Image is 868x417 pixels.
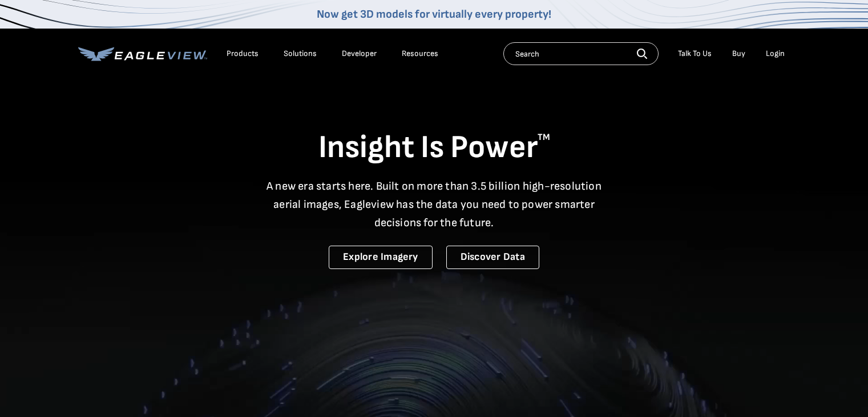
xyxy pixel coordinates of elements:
h1: Insight Is Power [78,128,790,168]
div: Resources [402,49,438,59]
div: Products [227,49,259,59]
div: Login [766,49,785,59]
div: Solutions [284,49,317,59]
p: A new era starts here. Built on more than 3.5 billion high-resolution aerial images, Eagleview ha... [260,177,609,232]
a: Developer [342,49,377,59]
a: Now get 3D models for virtually every property! [317,7,551,21]
a: Explore Imagery [329,246,433,269]
a: Discover Data [446,246,539,269]
sup: TM [538,132,550,143]
a: Buy [732,49,745,59]
input: Search [503,42,659,65]
div: Talk To Us [678,49,712,59]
